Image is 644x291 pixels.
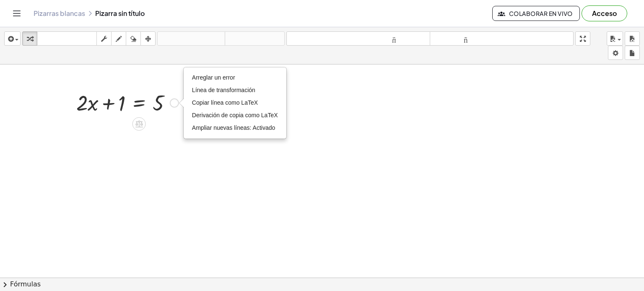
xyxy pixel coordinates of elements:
font: Copiar línea como LaTeX [192,99,258,106]
font: Línea de transformación [192,87,255,93]
button: tamaño_del_formato [286,31,430,46]
button: teclado [37,31,97,46]
button: Colaborar en vivo [492,6,580,21]
button: rehacer [225,31,285,46]
font: Arreglar un error [192,74,235,81]
font: deshacer [159,35,223,43]
font: tamaño_del_formato [432,35,571,43]
font: Ampliar nuevas líneas: Activado [192,124,275,131]
font: Colaborar en vivo [509,10,573,17]
font: rehacer [227,35,283,43]
button: tamaño_del_formato [430,31,574,46]
button: deshacer [157,31,225,46]
button: Cambiar navegación [10,7,23,20]
font: tamaño_del_formato [288,35,428,43]
font: Fórmulas [10,280,41,288]
a: Pizarras blancas [34,9,85,18]
font: Derivación de copia como LaTeX [192,112,278,118]
button: Acceso [582,5,627,21]
font: teclado [39,35,95,43]
div: Apply the same math to both sides of the equation [132,117,146,131]
font: Acceso [592,9,617,18]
